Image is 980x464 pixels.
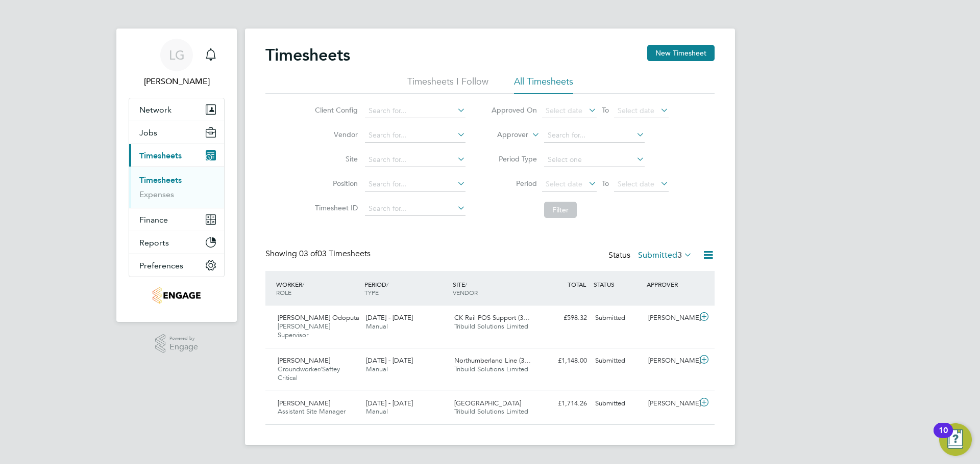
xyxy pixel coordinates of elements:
input: Search for... [365,202,465,216]
span: To [599,177,612,190]
div: PERIOD [362,275,450,302]
div: 10 [939,430,948,444]
li: Timesheets I Follow [407,75,488,94]
span: [DATE] - [DATE] [366,313,413,322]
span: LG [169,48,185,62]
span: Tribuild Solutions Limited [454,365,528,373]
div: SITE [450,275,538,302]
div: Submitted [591,395,644,412]
a: Timesheets [139,175,182,185]
span: 03 of [299,249,317,259]
label: Approved On [491,105,537,115]
input: Search for... [365,153,465,167]
label: Client Config [312,105,358,115]
div: WORKER [274,275,362,302]
a: Expenses [139,189,174,199]
span: TOTAL [568,280,586,288]
div: [PERSON_NAME] [644,310,697,326]
span: TYPE [364,288,379,296]
span: 3 [677,250,682,260]
label: Submitted [638,250,692,260]
span: Select date [546,179,582,188]
div: Submitted [591,310,644,326]
label: Vendor [312,130,358,139]
button: New Timesheet [647,45,715,61]
span: Preferences [139,261,183,270]
label: Timesheet ID [312,203,358,212]
span: To [599,103,612,117]
button: Network [129,98,224,121]
button: Open Resource Center, 10 new notifications [939,423,972,456]
span: Engage [169,343,198,351]
input: Search for... [544,128,645,143]
span: Northumberland Line (3… [454,356,531,365]
span: Manual [366,365,388,373]
span: ROLE [276,288,291,296]
label: Period [491,179,537,188]
span: Lee Garrity [129,75,225,88]
div: [PERSON_NAME] [644,352,697,369]
div: [PERSON_NAME] [644,395,697,412]
button: Jobs [129,121,224,144]
img: tribuildsolutions-logo-retina.png [153,287,200,304]
span: [PERSON_NAME] [278,399,330,407]
button: Reports [129,231,224,254]
h2: Timesheets [265,45,350,65]
span: 03 Timesheets [299,249,371,259]
span: Powered by [169,334,198,343]
span: / [302,280,304,288]
span: [PERSON_NAME] Supervisor [278,322,330,339]
span: / [465,280,467,288]
span: Reports [139,238,169,248]
span: [GEOGRAPHIC_DATA] [454,399,521,407]
label: Site [312,154,358,163]
div: Submitted [591,352,644,369]
span: Groundworker/Saftey Critical [278,365,340,382]
span: Tribuild Solutions Limited [454,407,528,416]
div: £1,148.00 [538,352,591,369]
input: Search for... [365,104,465,118]
div: STATUS [591,275,644,293]
button: Finance [129,208,224,231]
span: [PERSON_NAME] [278,356,330,365]
span: [PERSON_NAME] Odoputa [278,313,359,322]
li: All Timesheets [514,75,573,94]
span: Select date [618,179,654,188]
input: Select one [544,153,645,167]
div: Timesheets [129,167,224,208]
span: Select date [618,106,654,115]
span: Manual [366,322,388,331]
span: Manual [366,407,388,416]
div: £1,714.26 [538,395,591,412]
div: £598.32 [538,310,591,326]
span: Jobs [139,128,157,138]
div: Status [608,249,694,263]
span: Finance [139,215,168,225]
a: Go to home page [129,287,225,304]
span: Timesheets [139,151,182,160]
span: Tribuild Solutions Limited [454,322,528,331]
span: Select date [546,106,582,115]
button: Filter [544,202,577,218]
span: VENDOR [453,288,478,296]
span: [DATE] - [DATE] [366,356,413,365]
input: Search for... [365,128,465,143]
input: Search for... [365,177,465,192]
span: Network [139,105,171,115]
span: [DATE] - [DATE] [366,399,413,407]
button: Preferences [129,254,224,277]
nav: Main navigation [116,29,237,322]
div: Showing [265,249,373,259]
label: Period Type [491,154,537,163]
span: / [386,280,388,288]
span: Assistant Site Manager [278,407,346,416]
div: APPROVER [644,275,697,293]
label: Approver [482,130,528,140]
span: CK Rail POS Support (3… [454,313,530,322]
a: LG[PERSON_NAME] [129,39,225,88]
label: Position [312,179,358,188]
button: Timesheets [129,144,224,167]
a: Powered byEngage [155,334,199,353]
